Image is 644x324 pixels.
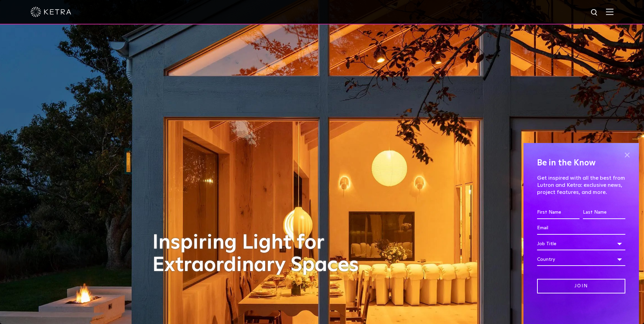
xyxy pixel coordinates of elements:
h1: Inspiring Light for Extraordinary Spaces [152,232,373,276]
div: Country [537,253,625,266]
input: Join [537,279,625,293]
img: ketra-logo-2019-white [31,7,71,17]
input: First Name [537,206,579,219]
p: Get inspired with all the best from Lutron and Ketra: exclusive news, project features, and more. [537,175,625,196]
img: search icon [590,8,599,17]
input: Last Name [583,206,625,219]
div: Job Title [537,237,625,250]
img: Hamburger%20Nav.svg [606,8,613,15]
h4: Be in the Know [537,157,625,169]
input: Email [537,222,625,235]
